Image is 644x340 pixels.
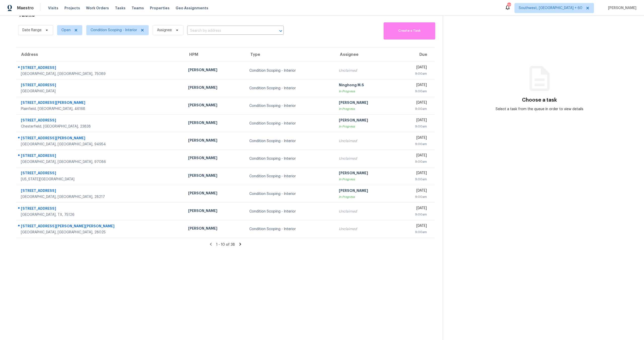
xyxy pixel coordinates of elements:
h3: Choose a task [522,98,557,103]
span: Projects [64,6,80,11]
th: Assignee [335,48,396,62]
th: Type [245,48,335,62]
div: [DATE] [400,135,427,142]
div: 9:00am [400,230,427,235]
span: Open [61,28,71,33]
div: [PERSON_NAME] [188,226,241,232]
div: In Progress [339,89,392,94]
div: [STREET_ADDRESS] [21,188,180,194]
div: 9:00am [400,159,427,164]
div: [PERSON_NAME] [188,155,241,162]
span: Date Range [22,28,42,33]
div: [DATE] [400,171,427,177]
div: [PERSON_NAME] [188,138,241,144]
span: Properties [150,6,170,11]
div: [PERSON_NAME] [188,120,241,126]
div: [STREET_ADDRESS][PERSON_NAME] [21,136,180,142]
div: [STREET_ADDRESS] [21,65,180,71]
span: Condition Scoping - Interior [91,28,137,33]
div: [US_STATE][GEOGRAPHIC_DATA] [21,177,180,182]
div: [GEOGRAPHIC_DATA], TX, 75126 [21,212,180,217]
div: In Progress [339,106,392,111]
div: [GEOGRAPHIC_DATA], [GEOGRAPHIC_DATA], 94954 [21,142,180,147]
div: [DATE] [400,100,427,106]
div: 9:00am [400,106,427,111]
input: Search by address [187,27,270,35]
div: Condition Scoping - Interior [249,121,331,126]
div: Select a task from the queue in order to view details [491,107,588,112]
span: 1 - 10 of 38 [216,243,235,246]
div: [GEOGRAPHIC_DATA] [21,89,180,94]
div: [DATE] [400,188,427,194]
div: [DATE] [400,65,427,71]
div: [GEOGRAPHIC_DATA], [GEOGRAPHIC_DATA], 75089 [21,71,180,76]
div: In Progress [339,124,392,129]
div: [STREET_ADDRESS] [21,171,180,177]
div: Plainfield, [GEOGRAPHIC_DATA], 46168 [21,106,180,111]
div: In Progress [339,194,392,199]
div: [STREET_ADDRESS] [21,82,180,89]
div: Condition Scoping - Interior [249,227,331,232]
div: 9:00am [400,142,427,147]
th: HPM [184,48,245,62]
div: [DATE] [400,206,427,212]
span: Tasks [115,6,126,10]
button: Open [277,27,284,34]
div: [DATE] [400,223,427,230]
span: [PERSON_NAME] [606,6,636,11]
span: Assignee [157,28,172,33]
div: 9:00am [400,194,427,199]
div: [STREET_ADDRESS][PERSON_NAME][PERSON_NAME] [21,224,180,230]
div: Condition Scoping - Interior [249,209,331,214]
div: In Progress [339,177,392,182]
div: 9:00am [400,89,427,94]
div: Unclaimed [339,156,392,161]
div: 9:00am [400,212,427,217]
div: [GEOGRAPHIC_DATA], [GEOGRAPHIC_DATA], 97086 [21,159,180,164]
div: 9:00am [400,177,427,182]
div: Condition Scoping - Interior [249,86,331,91]
div: Unclaimed [339,227,392,232]
div: [DATE] [400,118,427,124]
div: [STREET_ADDRESS] [21,118,180,124]
span: Work Orders [86,6,109,11]
div: [PERSON_NAME] [188,85,241,91]
span: Maestro [17,6,34,11]
div: Condition Scoping - Interior [249,156,331,161]
div: [STREET_ADDRESS] [21,153,180,159]
div: [PERSON_NAME] [188,173,241,179]
span: Teams [132,6,144,11]
button: Create a Task [384,22,435,39]
div: 9:00am [400,124,427,129]
div: Unclaimed [339,68,392,73]
span: Create a Task [386,28,433,34]
div: [PERSON_NAME] [339,100,392,106]
div: Unclaimed [339,139,392,144]
h2: Tasks [18,12,35,17]
div: [DATE] [400,82,427,89]
div: Condition Scoping - Interior [249,103,331,108]
div: Condition Scoping - Interior [249,139,331,144]
span: Visits [48,6,58,11]
div: Chesterfield, [GEOGRAPHIC_DATA], 23838 [21,124,180,129]
div: [PERSON_NAME] [339,171,392,177]
div: [GEOGRAPHIC_DATA], [GEOGRAPHIC_DATA], 28025 [21,230,180,235]
div: [STREET_ADDRESS][PERSON_NAME] [21,100,180,106]
div: [PERSON_NAME] [188,103,241,109]
div: [DATE] [400,153,427,159]
div: Condition Scoping - Interior [249,68,331,73]
div: [STREET_ADDRESS] [21,206,180,212]
div: [PERSON_NAME] [188,67,241,74]
div: 772 [507,3,511,8]
div: [PERSON_NAME] [339,118,392,124]
div: [GEOGRAPHIC_DATA], [GEOGRAPHIC_DATA], 28217 [21,194,180,199]
div: Ninghong M.S [339,82,392,89]
div: [PERSON_NAME] [188,191,241,197]
div: 9:00am [400,71,427,76]
div: [PERSON_NAME] [188,208,241,215]
div: [PERSON_NAME] [339,188,392,194]
div: Condition Scoping - Interior [249,191,331,196]
span: Geo Assignments [176,6,208,11]
div: Condition Scoping - Interior [249,174,331,179]
th: Due [396,48,435,62]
